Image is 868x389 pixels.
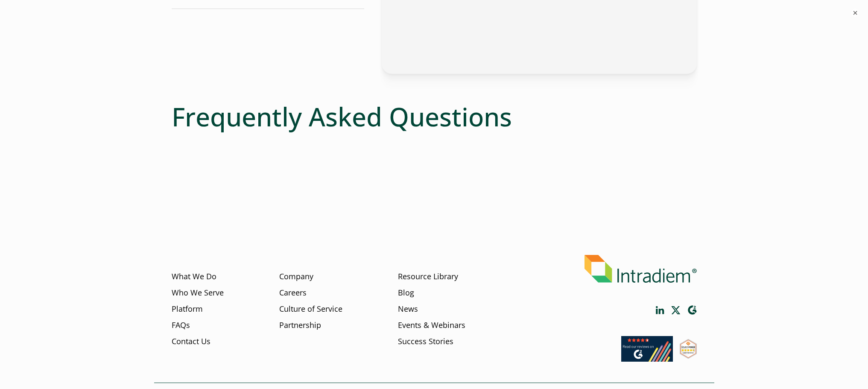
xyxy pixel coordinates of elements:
[851,9,859,17] button: ×
[172,271,216,282] a: What We Do
[656,306,664,314] a: Link opens in a new window
[279,320,321,331] a: Partnership
[398,336,453,347] a: Success Stories
[398,271,458,282] a: Resource Library
[172,101,697,132] h1: Frequently Asked Questions
[398,287,414,298] a: Blog
[680,351,697,361] a: Link opens in a new window
[687,305,697,315] a: Link opens in a new window
[671,306,681,314] a: Link opens in a new window
[172,336,210,347] a: Contact Us
[172,304,203,315] a: Platform
[279,271,313,282] a: Company
[172,287,224,298] a: Who We Serve
[621,336,673,362] img: Read our reviews on G2
[585,255,697,283] img: Intradiem
[398,304,418,315] a: News
[279,287,307,298] a: Careers
[398,320,465,331] a: Events & Webinars
[279,304,342,315] a: Culture of Service
[621,354,673,364] a: Link opens in a new window
[680,339,697,359] img: SourceForge User Reviews
[172,320,190,331] a: FAQs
